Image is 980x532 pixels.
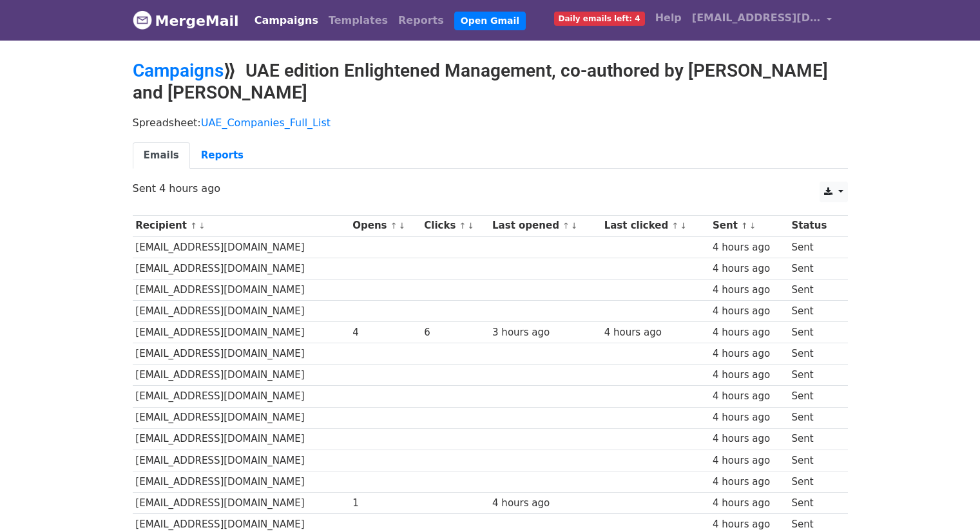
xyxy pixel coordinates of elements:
[713,325,785,340] div: 4 hours ago
[554,12,645,26] span: Daily emails left: 4
[492,496,598,511] div: 4 hours ago
[680,221,687,231] a: ↓
[789,365,840,386] td: Sent
[352,325,418,340] div: 4
[549,5,650,31] a: Daily emails left: 4
[198,221,206,231] a: ↓
[687,5,838,35] a: [EMAIL_ADDRESS][DOMAIN_NAME]
[133,386,350,407] td: [EMAIL_ADDRESS][DOMAIN_NAME]
[713,261,785,276] div: 4 hours ago
[133,236,350,258] td: [EMAIL_ADDRESS][DOMAIN_NAME]
[133,471,350,492] td: [EMAIL_ADDRESS][DOMAIN_NAME]
[133,492,350,513] td: [EMAIL_ADDRESS][DOMAIN_NAME]
[133,365,350,386] td: [EMAIL_ADDRESS][DOMAIN_NAME]
[349,215,421,236] th: Opens
[713,517,785,532] div: 4 hours ago
[713,304,785,319] div: 4 hours ago
[713,347,785,361] div: 4 hours ago
[201,117,331,129] a: UAE_Companies_Full_List
[190,142,255,169] a: Reports
[713,283,785,298] div: 4 hours ago
[601,215,709,236] th: Last clicked
[133,7,239,34] a: MergeMail
[133,182,848,195] p: Sent 4 hours ago
[741,221,748,231] a: ↑
[467,221,474,231] a: ↓
[789,236,840,258] td: Sent
[713,410,785,425] div: 4 hours ago
[323,8,393,33] a: Templates
[133,60,848,103] h2: ⟫ UAE edition Enlightened Management, co-authored by [PERSON_NAME] and [PERSON_NAME]
[190,221,197,231] a: ↑
[749,221,756,231] a: ↓
[713,475,785,489] div: 4 hours ago
[713,453,785,468] div: 4 hours ago
[393,8,449,33] a: Reports
[789,258,840,279] td: Sent
[424,325,486,340] div: 6
[671,221,678,231] a: ↑
[789,301,840,322] td: Sent
[713,389,785,404] div: 4 hours ago
[571,221,578,231] a: ↓
[390,221,398,231] a: ↑
[713,240,785,255] div: 4 hours ago
[352,496,418,511] div: 1
[789,279,840,300] td: Sent
[133,60,224,81] a: Campaigns
[133,215,350,236] th: Recipient
[133,407,350,428] td: [EMAIL_ADDRESS][DOMAIN_NAME]
[789,450,840,471] td: Sent
[133,343,350,365] td: [EMAIL_ADDRESS][DOMAIN_NAME]
[789,492,840,513] td: Sent
[133,450,350,471] td: [EMAIL_ADDRESS][DOMAIN_NAME]
[133,301,350,322] td: [EMAIL_ADDRESS][DOMAIN_NAME]
[692,10,821,26] span: [EMAIL_ADDRESS][DOMAIN_NAME]
[650,5,687,31] a: Help
[604,325,707,340] div: 4 hours ago
[713,496,785,511] div: 4 hours ago
[249,8,323,33] a: Campaigns
[709,215,788,236] th: Sent
[133,279,350,300] td: [EMAIL_ADDRESS][DOMAIN_NAME]
[133,322,350,343] td: [EMAIL_ADDRESS][DOMAIN_NAME]
[713,432,785,446] div: 4 hours ago
[133,428,350,450] td: [EMAIL_ADDRESS][DOMAIN_NAME]
[399,221,406,231] a: ↓
[789,215,840,236] th: Status
[133,116,848,129] p: Spreadsheet:
[713,368,785,383] div: 4 hours ago
[459,221,466,231] a: ↑
[562,221,570,231] a: ↑
[133,258,350,279] td: [EMAIL_ADDRESS][DOMAIN_NAME]
[789,322,840,343] td: Sent
[133,10,152,30] img: MergeMail logo
[133,142,190,169] a: Emails
[789,471,840,492] td: Sent
[421,215,489,236] th: Clicks
[789,407,840,428] td: Sent
[789,343,840,365] td: Sent
[489,215,601,236] th: Last opened
[454,12,526,30] a: Open Gmail
[789,428,840,450] td: Sent
[492,325,598,340] div: 3 hours ago
[789,386,840,407] td: Sent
